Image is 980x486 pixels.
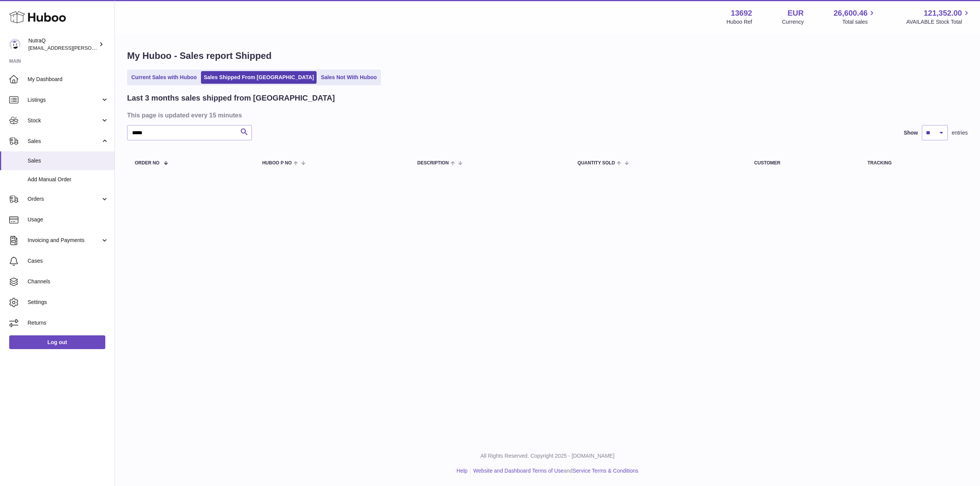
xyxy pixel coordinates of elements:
[28,299,109,306] span: Settings
[129,71,199,84] a: Current Sales with Huboo
[787,8,804,18] strong: EUR
[28,257,109,265] span: Cases
[833,8,867,18] span: 26,600.46
[121,452,974,460] p: All Rights Reserved. Copyright 2025 - [DOMAIN_NAME]
[906,18,971,26] span: AVAILABLE Stock Total
[28,278,109,285] span: Channels
[28,117,101,124] span: Stock
[127,111,966,119] h3: This page is updated every 15 minutes
[457,468,468,474] a: Help
[417,161,449,166] span: Description
[9,39,21,50] img: odd.nordahl@nutraq.com
[28,138,101,145] span: Sales
[28,96,101,104] span: Listings
[127,93,335,103] h2: Last 3 months sales shipped from [GEOGRAPHIC_DATA]
[135,161,160,166] span: Order No
[9,335,105,349] a: Log out
[28,37,97,52] div: NutraQ
[906,8,971,26] a: 121,352.00 AVAILABLE Stock Total
[262,161,292,166] span: Huboo P no
[731,8,752,18] strong: 13692
[470,467,638,475] li: and
[28,237,101,244] span: Invoicing and Payments
[318,71,379,84] a: Sales Not With Huboo
[904,129,918,137] label: Show
[867,161,960,166] div: Tracking
[782,18,804,26] div: Currency
[28,76,109,83] span: My Dashboard
[578,161,615,166] span: Quantity Sold
[573,468,639,474] a: Service Terms & Conditions
[28,319,109,327] span: Returns
[127,50,968,62] h1: My Huboo - Sales report Shipped
[952,129,968,137] span: entries
[842,18,876,26] span: Total sales
[201,71,317,84] a: Sales Shipped From [GEOGRAPHIC_DATA]
[924,8,962,18] span: 121,352.00
[28,157,109,164] span: Sales
[28,45,154,51] span: [EMAIL_ADDRESS][PERSON_NAME][DOMAIN_NAME]
[833,8,876,26] a: 26,600.46 Total sales
[28,216,109,223] span: Usage
[28,176,109,183] span: Add Manual Order
[28,195,101,203] span: Orders
[754,161,852,166] div: Customer
[727,18,752,26] div: Huboo Ref
[473,468,563,474] a: Website and Dashboard Terms of Use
